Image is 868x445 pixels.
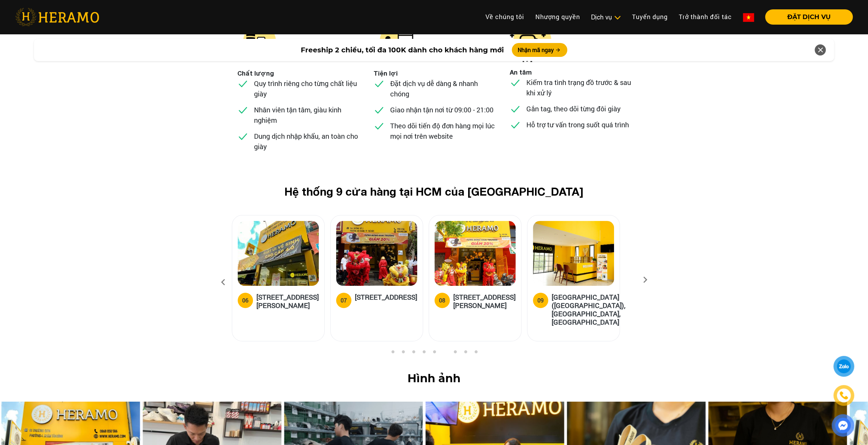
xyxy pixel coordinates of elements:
h5: [GEOGRAPHIC_DATA] ([GEOGRAPHIC_DATA]), [GEOGRAPHIC_DATA], [GEOGRAPHIC_DATA] [552,293,625,326]
img: checked.svg [237,104,248,115]
img: checked.svg [237,78,248,89]
button: 2 [400,350,406,357]
img: heramo-314-le-van-viet-phuong-tang-nhon-phu-b-quan-9 [238,221,319,286]
img: checked.svg [510,119,521,130]
img: subToggleIcon [614,14,621,21]
a: phone-icon [834,386,853,405]
li: Chất lượng [237,69,274,78]
a: Tuyển dụng [626,9,673,24]
img: checked.svg [374,78,385,89]
button: Nhận mã ngay [512,43,567,57]
a: Nhượng quyền [530,9,586,24]
img: checked.svg [374,120,385,131]
img: heramo-parc-villa-dai-phuoc-island-dong-nai [533,221,614,286]
li: Tiện lợi [374,69,398,78]
a: Về chúng tôi [480,9,530,24]
p: Đặt dịch vụ dễ dàng & nhanh chóng [390,78,495,99]
img: heramo-15a-duong-so-2-phuong-an-khanh-thu-duc [336,221,417,286]
img: heramo-398-duong-hoang-dieu-phuong-2-quan-4 [435,221,516,286]
p: Theo dõi tiến độ đơn hàng mọi lúc mọi nơi trên website [390,120,495,141]
div: 07 [341,296,347,305]
div: 06 [242,296,248,305]
p: Quy trình riêng cho từng chất liệu giày [254,78,359,99]
div: Dịch vụ [591,12,621,22]
p: Gắn tag, theo dõi từng đôi giày [526,103,621,114]
div: 09 [537,296,544,305]
a: Trở thành đối tác [673,9,737,24]
button: 8 [462,350,469,357]
img: checked.svg [374,104,385,115]
button: 1 [389,350,396,357]
img: phone-icon [840,391,848,400]
h5: [STREET_ADDRESS][PERSON_NAME] [453,293,516,309]
h2: Hệ thống 9 cửa hàng tại HCM của [GEOGRAPHIC_DATA] [243,185,625,198]
a: ĐẶT DỊCH VỤ [760,14,853,20]
img: checked.svg [237,131,248,142]
p: Nhân viên tận tâm, giàu kinh nghiệm [254,104,359,125]
button: ĐẶT DỊCH VỤ [765,9,853,25]
li: An tâm [510,68,532,77]
div: 08 [439,296,445,305]
p: Giao nhận tận nơi từ 09:00 - 21:00 [390,104,493,115]
img: checked.svg [510,103,521,114]
button: 7 [451,350,458,357]
img: vn-flag.png [743,13,754,22]
button: 3 [410,350,417,357]
img: checked.svg [510,77,521,88]
p: Kiểm tra tình trạng đồ trước & sau khi xử lý [526,77,631,98]
button: 9 [472,350,479,357]
p: Dung dịch nhập khẩu, an toàn cho giày [254,131,359,152]
h5: [STREET_ADDRESS][PERSON_NAME] [256,293,319,309]
h2: Hình ảnh [11,372,857,385]
span: Freeship 2 chiều, tối đa 100K dành cho khách hàng mới [300,45,503,55]
img: heramo-logo.png [15,8,99,26]
h5: [STREET_ADDRESS] [355,293,417,307]
p: Hỗ trợ tư vấn trong suốt quá trình [526,119,629,130]
button: 5 [431,350,438,357]
button: 4 [420,350,427,357]
button: 6 [441,350,448,357]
